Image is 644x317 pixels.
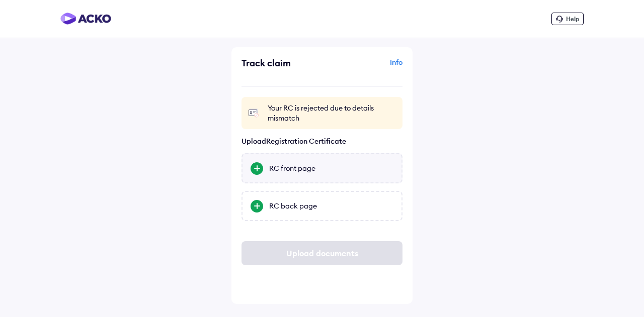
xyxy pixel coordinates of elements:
[242,57,319,69] div: Track claim
[60,13,111,25] img: horizontal-gradient.png
[566,15,579,23] span: Help
[325,57,403,76] div: Info
[242,137,403,146] p: Upload Registration Certificate
[269,201,393,211] div: RC back page
[268,103,396,123] div: Your RC is rejected due to details mismatch
[269,163,393,173] div: RC front page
